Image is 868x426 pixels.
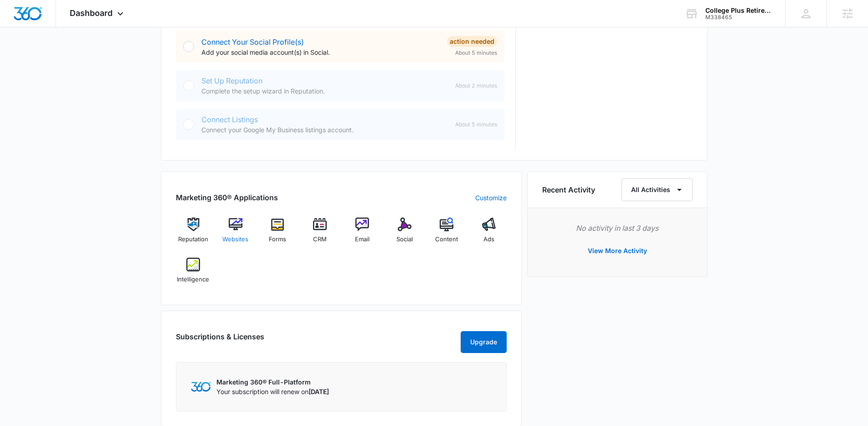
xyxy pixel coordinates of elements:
[176,331,264,349] h2: Subscriptions & Licenses
[201,125,448,135] p: Connect your Google My Business listings account.
[218,218,253,250] a: Websites
[621,178,693,201] button: All Activities
[176,258,211,291] a: Intelligence
[387,218,422,250] a: Social
[176,218,211,250] a: Reputation
[176,192,278,203] h2: Marketing 360® Applications
[542,184,595,195] h6: Recent Activity
[447,36,497,47] div: Action Needed
[542,223,693,234] p: No activity in last 3 days
[455,82,497,90] span: About 2 minutes
[355,235,370,244] span: Email
[435,235,458,244] span: Content
[475,193,507,203] a: Customize
[303,218,338,250] a: CRM
[455,120,497,129] span: About 5 minutes
[429,218,464,250] a: Content
[216,377,329,387] p: Marketing 360® Full-Platform
[705,14,772,21] div: account id
[191,382,211,391] img: Marketing 360 Logo
[308,388,329,395] span: [DATE]
[216,387,329,396] p: Your subscription will renew on
[472,218,507,250] a: Ads
[455,49,497,57] span: About 5 minutes
[313,235,327,244] span: CRM
[345,218,380,250] a: Email
[177,275,209,284] span: Intelligence
[201,47,440,57] p: Add your social media account(s) in Social.
[178,235,208,244] span: Reputation
[201,37,304,47] a: Connect Your Social Profile(s)
[396,235,413,244] span: Social
[483,235,494,244] span: Ads
[579,240,656,262] button: View More Activity
[269,235,286,244] span: Forms
[222,235,248,244] span: Websites
[70,8,113,18] span: Dashboard
[260,218,295,250] a: Forms
[201,86,448,96] p: Complete the setup wizard in Reputation.
[461,331,507,353] button: Upgrade
[705,7,772,14] div: account name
